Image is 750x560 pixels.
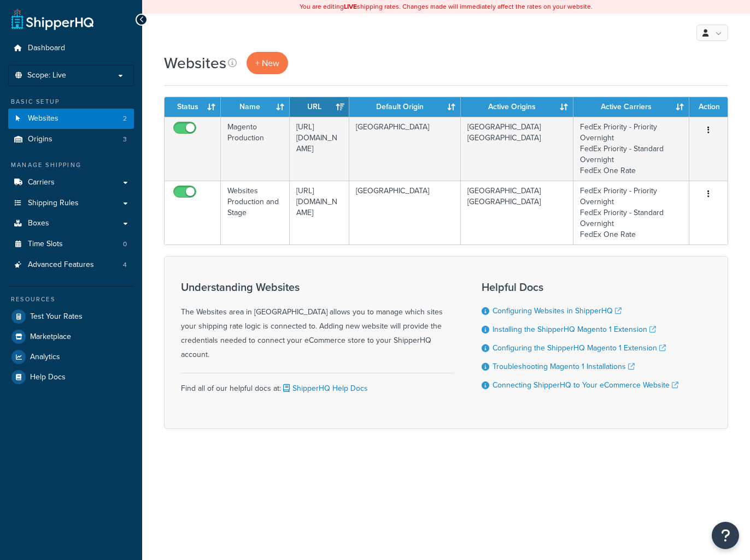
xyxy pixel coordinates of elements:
[482,281,678,293] h3: Helpful Docs
[27,71,66,80] span: Scope: Live
[8,234,134,254] a: Time Slots 0
[181,281,454,293] h3: Understanding Websites
[349,181,461,245] td: [GEOGRAPHIC_DATA]
[8,109,134,129] li: Websites
[8,234,134,254] li: Time Slots
[8,295,134,304] div: Resources
[11,8,93,30] a: ShipperHQ Home
[221,181,290,245] td: Websites Production and Stage
[181,373,454,396] div: Find all of our helpful docs at:
[8,172,134,193] a: Carriers
[247,52,288,74] a: + New
[8,193,134,213] a: Shipping Rules
[8,129,134,150] a: Origins 3
[461,181,573,245] td: [GEOGRAPHIC_DATA] [GEOGRAPHIC_DATA]
[8,38,134,58] a: Dashboard
[123,135,127,144] span: 3
[8,367,134,387] a: Help Docs
[255,57,279,69] span: + New
[28,114,58,123] span: Websites
[8,97,134,106] div: Basic Setup
[349,97,461,117] th: Default Origin: activate to sort column ascending
[28,240,63,249] span: Time Slots
[461,97,573,117] th: Active Origins: activate to sort column ascending
[493,305,622,317] a: Configuring Websites in ShipperHQ
[461,117,573,181] td: [GEOGRAPHIC_DATA] [GEOGRAPHIC_DATA]
[493,379,678,391] a: Connecting ShipperHQ to Your eCommerce Website
[221,97,290,117] th: Name: activate to sort column ascending
[712,522,739,549] button: Open Resource Center
[573,117,689,181] td: FedEx Priority - Priority Overnight FedEx Priority - Standard Overnight FedEx One Rate
[349,117,461,181] td: [GEOGRAPHIC_DATA]
[221,117,290,181] td: Magento Production
[30,373,66,382] span: Help Docs
[290,181,349,245] td: [URL][DOMAIN_NAME]
[28,260,94,270] span: Advanced Features
[28,135,52,144] span: Origins
[8,327,134,347] a: Marketplace
[123,240,127,249] span: 0
[493,324,656,335] a: Installing the ShipperHQ Magento 1 Extension
[181,281,454,362] div: The Websites area in [GEOGRAPHIC_DATA] allows you to manage which sites your shipping rate logic ...
[573,97,689,117] th: Active Carriers: activate to sort column ascending
[344,2,357,11] b: LIVE
[8,213,134,234] a: Boxes
[493,342,666,354] a: Configuring the ShipperHQ Magento 1 Extension
[164,52,226,74] h1: Websites
[30,312,83,321] span: Test Your Rates
[8,129,134,150] li: Origins
[28,44,65,53] span: Dashboard
[573,181,689,245] td: FedEx Priority - Priority Overnight FedEx Priority - Standard Overnight FedEx One Rate
[28,178,55,187] span: Carriers
[123,114,127,123] span: 2
[8,109,134,129] a: Websites 2
[28,219,49,228] span: Boxes
[123,260,127,270] span: 4
[281,383,368,394] a: ShipperHQ Help Docs
[8,347,134,367] a: Analytics
[8,255,134,275] a: Advanced Features 4
[8,255,134,275] li: Advanced Features
[689,97,728,117] th: Action
[165,97,221,117] th: Status: activate to sort column ascending
[8,307,134,326] a: Test Your Rates
[290,117,349,181] td: [URL][DOMAIN_NAME]
[290,97,349,117] th: URL: activate to sort column ascending
[28,199,79,208] span: Shipping Rules
[30,353,60,362] span: Analytics
[30,332,71,342] span: Marketplace
[8,160,134,170] div: Manage Shipping
[493,361,635,372] a: Troubleshooting Magento 1 Installations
